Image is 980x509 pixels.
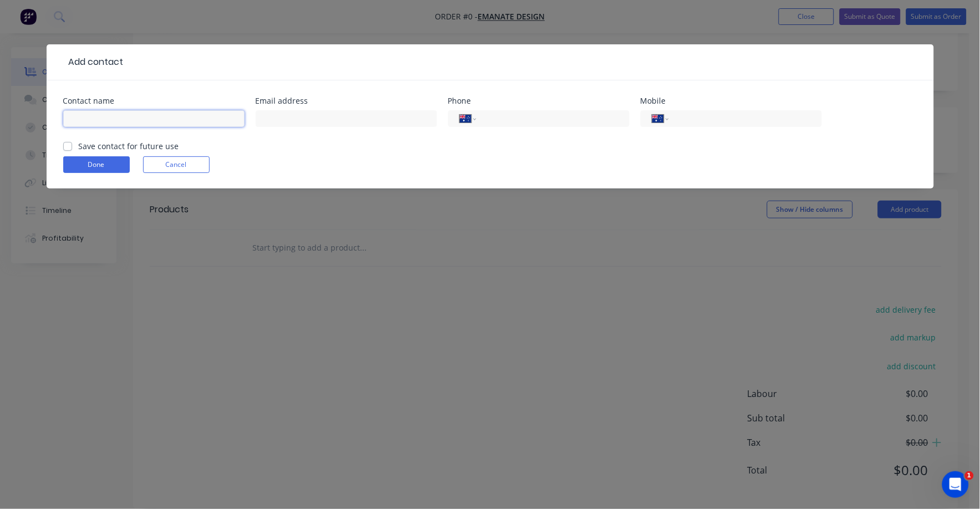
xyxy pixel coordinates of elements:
[63,156,130,173] button: Done
[448,97,629,105] div: Phone
[63,55,124,69] div: Add contact
[256,97,437,105] div: Email address
[79,140,179,152] label: Save contact for future use
[641,97,822,105] div: Mobile
[942,471,969,498] iframe: Intercom live chat
[63,97,245,105] div: Contact name
[143,156,210,173] button: Cancel
[965,471,974,480] span: 1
